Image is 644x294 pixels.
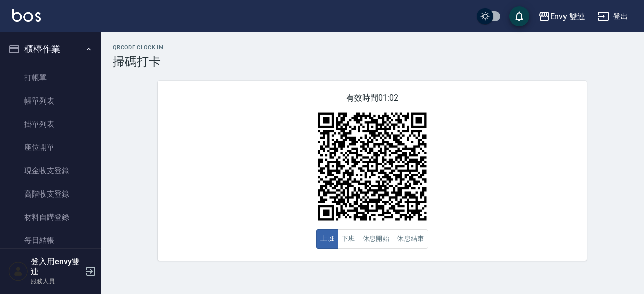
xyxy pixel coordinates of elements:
a: 高階收支登錄 [4,182,97,206]
a: 座位開單 [4,136,97,159]
a: 每日結帳 [4,229,97,252]
button: 登出 [593,7,632,26]
a: 帳單列表 [4,89,97,113]
button: save [509,6,529,26]
a: 打帳單 [4,66,97,89]
a: 掛單列表 [4,113,97,136]
h5: 登入用envy雙連 [31,257,82,277]
button: 下班 [338,229,359,249]
h3: 掃碼打卡 [113,55,632,69]
div: Envy 雙連 [550,10,586,23]
button: 休息開始 [359,229,394,249]
img: Logo [12,9,41,22]
p: 服務人員 [31,277,82,286]
div: 有效時間 01:02 [158,81,587,261]
button: 休息結束 [393,229,428,249]
button: 櫃檯作業 [4,36,97,62]
h2: QRcode Clock In [113,44,632,51]
a: 現金收支登錄 [4,159,97,182]
a: 材料自購登錄 [4,206,97,229]
button: 上班 [316,229,338,249]
button: Envy 雙連 [534,6,590,27]
img: Person [8,261,28,281]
